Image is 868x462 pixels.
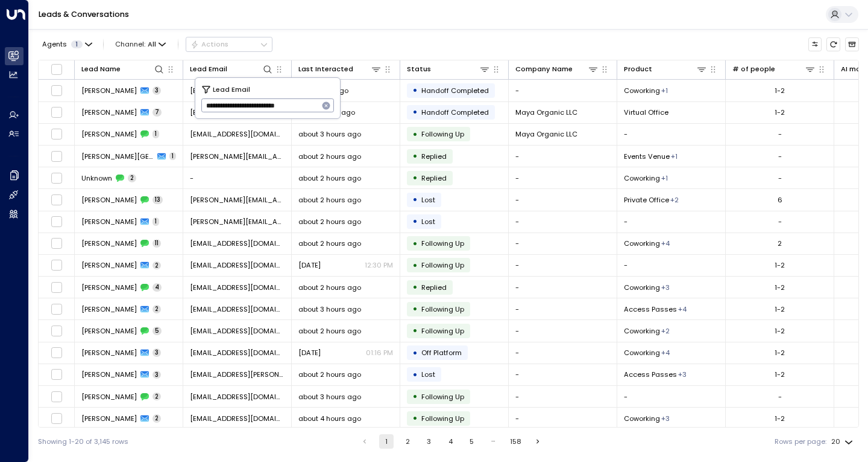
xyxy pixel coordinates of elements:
span: lbeard501@gmail.com [190,86,285,95]
span: Maya Organic LLC [515,129,577,139]
span: Toggle select row [51,412,63,425]
span: Toggle select row [51,303,63,315]
div: - [778,392,782,402]
span: Lead Email [213,84,250,95]
span: Off Platform [421,348,462,358]
div: Day Office Pass,Dedicated Desk,Private Office [661,283,670,292]
span: Muhammad Rahman [81,326,137,336]
span: 1 [169,152,176,161]
span: muhammadrahmaan500@gmail.com [190,326,285,336]
span: Refresh [826,37,840,51]
p: 12:30 PM [365,260,393,270]
span: Yesterday [298,348,321,358]
div: • [412,236,418,252]
div: • [412,170,418,186]
span: Maja Sabljic [81,107,137,117]
div: 6 [778,195,782,205]
span: about 3 hours ago [298,304,361,314]
span: Muhammad Rahman [81,348,137,358]
span: Coworking [624,414,660,423]
p: 01:16 PM [366,348,393,358]
span: NA Toomey [81,239,137,248]
div: • [412,191,418,208]
div: 1-2 [775,86,785,95]
td: - [617,211,726,233]
button: Go to page 4 [443,434,458,449]
a: Leads & Conversations [39,9,129,19]
span: Handoff Completed [421,107,489,117]
button: Agents1 [38,37,95,51]
span: 2 [153,414,161,423]
div: 1-2 [775,326,785,336]
td: - [509,255,617,276]
span: about 2 hours ago [298,370,361,379]
span: 2 [153,305,161,313]
div: Product [624,63,707,75]
span: Toggle select row [51,150,63,162]
span: about 2 hours ago [298,195,361,205]
span: Lost [421,195,435,205]
span: Grace Antlfinger [81,414,137,423]
span: about 4 hours ago [298,414,361,423]
span: about 2 hours ago [298,217,361,226]
div: Lead Email [190,63,273,75]
span: 4 [153,283,162,292]
button: Archived Leads [845,37,859,51]
span: Replied [421,283,447,292]
span: suertealanis@gmail.com [190,304,285,314]
div: Meeting Rooms [661,173,668,183]
td: - [509,364,617,385]
span: Manuel Alanis [81,304,137,314]
span: Replied [421,152,447,161]
div: Last Interacted [298,63,353,75]
span: Yesterday [298,260,321,270]
span: Virtual Office [624,107,668,117]
div: Lead Name [81,63,121,75]
td: - [183,167,292,188]
span: 2 [153,261,161,270]
button: Actions [186,37,272,51]
span: Coworking [624,239,660,248]
span: 2 [128,174,136,182]
button: Customize [808,37,822,51]
div: • [412,126,418,143]
button: Go to page 3 [422,434,436,449]
div: • [412,410,418,426]
span: about 2 hours ago [298,239,361,248]
span: 1 [153,130,159,138]
span: caroline@naplesofs.com [190,152,285,161]
span: 1 [153,217,159,226]
span: shaun@inclusivedatasolutions.com [190,217,285,226]
div: 1-2 [775,107,785,117]
span: about 3 hours ago [298,129,361,139]
span: Toggle select row [51,347,63,359]
div: - [778,129,782,139]
div: Day Office Pass,Dedicated Desk,Meeting Rooms,Private Office [661,239,670,248]
div: Showing 1-20 of 3,145 rows [38,437,128,447]
div: Last Interacted [298,63,382,75]
div: # of people [732,63,775,75]
span: meg.agnitsch@gmail.com [190,370,285,379]
span: tommywtoomey@gmail.com [190,239,285,248]
span: graceantlfinger@gmail.com [190,392,285,402]
span: graceantlfinger@gmail.com [190,414,285,423]
span: Toggle select row [51,172,63,184]
div: - [778,152,782,161]
span: Toggle select row [51,391,63,403]
span: Following Up [421,304,464,314]
div: Button group with a nested menu [186,37,272,51]
span: Lauren Beard [81,86,137,95]
div: • [412,104,418,120]
span: Coworking [624,173,660,183]
span: Toggle select row [51,259,63,271]
td: - [509,146,617,167]
div: • [412,345,418,361]
span: Toggle select row [51,106,63,118]
span: 5 [153,327,162,335]
button: page 1 [379,434,394,449]
span: Handoff Completed [421,86,489,95]
span: 3 [153,348,161,357]
button: Channel:All [112,37,170,51]
span: Toggle select all [51,63,63,75]
span: Lost [421,217,435,226]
